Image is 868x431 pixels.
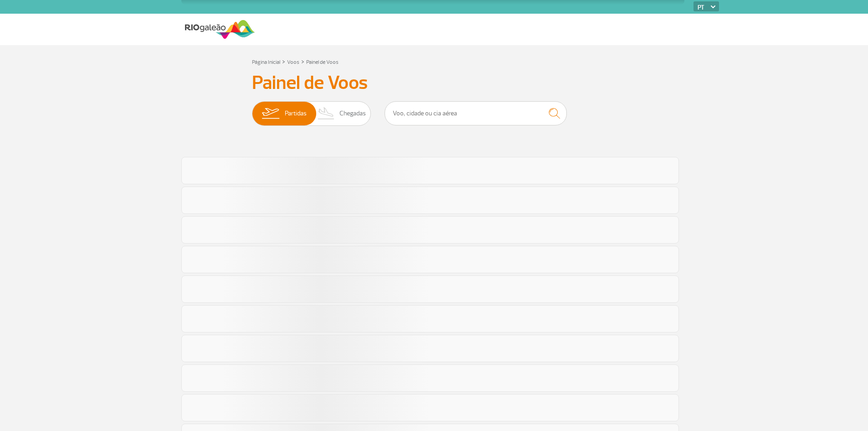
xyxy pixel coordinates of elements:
[339,102,366,125] span: Chegadas
[256,102,285,125] img: slider-embarque
[252,72,616,94] h3: Painel de Voos
[282,56,285,67] a: >
[287,59,299,66] a: Voos
[252,59,280,66] a: Página Inicial
[301,56,304,67] a: >
[313,102,340,125] img: slider-desembarque
[385,101,567,125] input: Voo, cidade ou cia aérea
[285,102,307,125] span: Partidas
[306,59,339,66] a: Painel de Voos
